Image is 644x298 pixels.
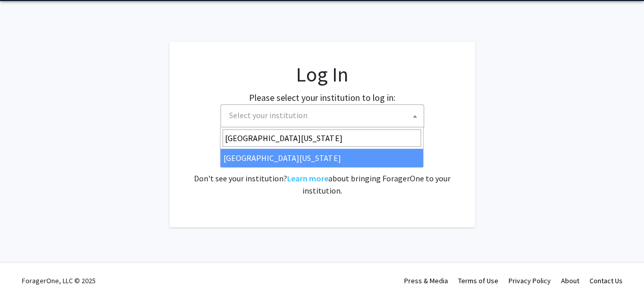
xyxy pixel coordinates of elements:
span: Select your institution [229,110,307,120]
a: About [561,276,579,285]
li: [GEOGRAPHIC_DATA][US_STATE] [220,149,423,167]
a: Privacy Policy [509,276,551,285]
label: Please select your institution to log in: [249,91,396,104]
input: Search [222,129,421,147]
a: Terms of Use [458,276,498,285]
a: Learn more about bringing ForagerOne to your institution [287,173,328,183]
a: Contact Us [590,276,623,285]
span: Select your institution [225,105,424,126]
div: No account? . Don't see your institution? about bringing ForagerOne to your institution. [190,148,455,197]
a: Press & Media [404,276,448,285]
h1: Log In [190,62,455,87]
iframe: Chat [8,252,43,290]
span: Select your institution [220,104,424,127]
